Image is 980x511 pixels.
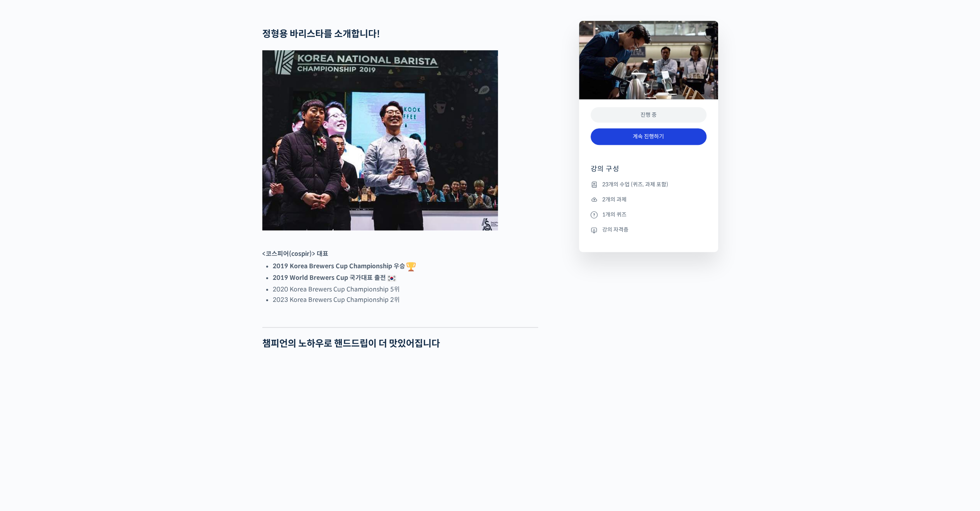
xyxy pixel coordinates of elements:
[51,245,100,264] a: 대화
[24,257,29,263] span: 홈
[591,225,707,235] li: 강의 자격증
[2,245,51,264] a: 홈
[387,274,396,283] img: 🇰🇷
[591,210,707,219] li: 1개의 퀴즈
[406,262,416,271] img: 🏆
[100,245,148,264] a: 설정
[591,107,707,123] div: 진행 중
[591,195,707,204] li: 2개의 과제
[273,295,538,305] li: 2023 Korea Brewers Cup Championship 2위
[262,28,380,40] strong: 정형용 바리스타를 소개합니다!
[591,128,707,145] a: 계속 진행하기
[591,180,707,189] li: 23개의 수업 (퀴즈, 과제 포함)
[273,274,397,282] strong: 2019 World Brewers Cup 국가대표 출전
[119,257,129,263] span: 설정
[262,338,440,349] strong: 챔피언의 노하우로 핸드드립이 더 맛있어집니다
[273,262,417,270] strong: 2019 Korea Brewers Cup Championship 우승
[71,257,80,263] span: 대화
[262,250,328,258] strong: <코스피어(cospir)> 대표
[273,284,538,295] li: 2020 Korea Brewers Cup Championship 5위
[591,164,707,180] h4: 강의 구성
